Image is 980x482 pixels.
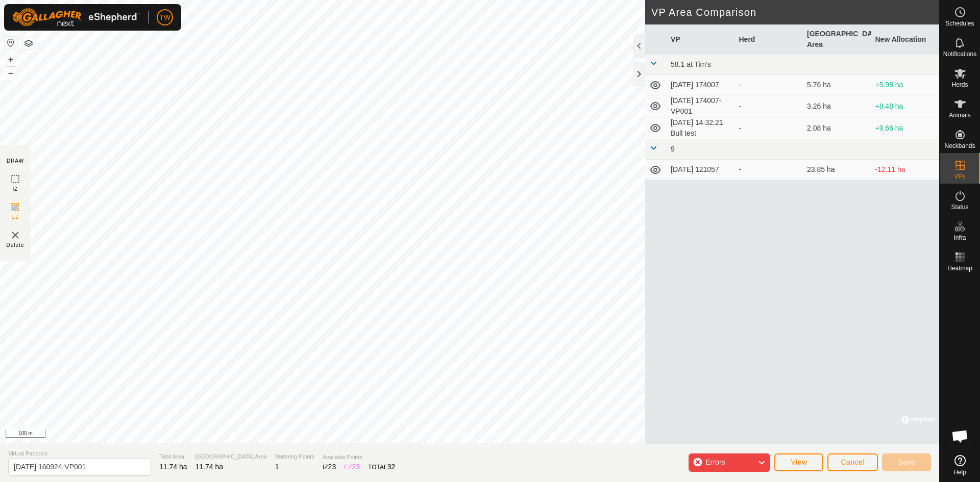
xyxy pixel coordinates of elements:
[947,265,972,271] span: Heatmap
[827,453,878,471] button: Cancel
[352,463,360,471] span: 23
[667,24,735,55] th: VP
[159,452,187,461] span: Total Area
[871,117,940,139] td: +9.66 ha
[275,452,314,461] span: Watering Points
[667,75,735,95] td: [DATE] 174007
[159,463,187,471] span: 11.74 ha
[949,112,971,118] span: Animals
[323,462,336,472] div: IZ
[13,185,18,193] span: IZ
[7,241,24,249] span: Delete
[954,173,965,180] span: VPs
[429,430,468,439] a: Privacy Policy
[803,160,871,180] td: 23.85 ha
[739,101,799,112] div: -
[7,157,24,165] div: DRAW
[195,452,267,461] span: [GEOGRAPHIC_DATA] Area
[803,75,871,95] td: 5.76 ha
[480,430,510,439] a: Contact Us
[275,463,279,471] span: 1
[944,143,975,149] span: Neckbands
[803,24,871,55] th: [GEOGRAPHIC_DATA] Area
[344,462,360,472] div: EZ
[323,453,395,462] span: Available Points
[739,123,799,134] div: -
[882,453,931,471] button: Save
[803,117,871,139] td: 2.08 ha
[5,67,17,79] button: –
[871,160,940,180] td: -12.11 ha
[8,449,151,458] span: Virtual Paddock
[159,12,170,23] span: TW
[667,160,735,180] td: [DATE] 121057
[387,463,396,471] span: 32
[940,451,980,479] a: Help
[671,145,675,153] span: 9
[5,37,17,49] button: Reset Map
[22,37,35,49] button: Map Layers
[739,80,799,90] div: -
[898,458,915,466] span: Save
[803,95,871,117] td: 3.26 ha
[651,6,939,18] h2: VP Area Comparison
[328,463,336,471] span: 23
[841,458,865,466] span: Cancel
[735,24,803,55] th: Herd
[195,463,224,471] span: 11.74 ha
[951,204,968,210] span: Status
[667,117,735,139] td: [DATE] 14:32:21 Bull test
[953,469,966,475] span: Help
[667,95,735,117] td: [DATE] 174007-VP001
[791,458,807,466] span: View
[951,82,968,88] span: Herds
[5,54,17,66] button: +
[953,235,966,241] span: Infra
[368,462,395,472] div: TOTAL
[12,213,19,221] span: EZ
[945,20,974,27] span: Schedules
[774,453,823,471] button: View
[943,51,976,57] span: Notifications
[12,8,140,27] img: Gallagher Logo
[671,60,711,68] span: 58.1 at Tim's
[871,95,940,117] td: +8.48 ha
[871,75,940,95] td: +5.98 ha
[739,164,799,175] div: -
[871,24,940,55] th: New Allocation
[945,421,975,451] div: Open chat
[9,229,21,241] img: VP
[705,458,725,466] span: Errors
